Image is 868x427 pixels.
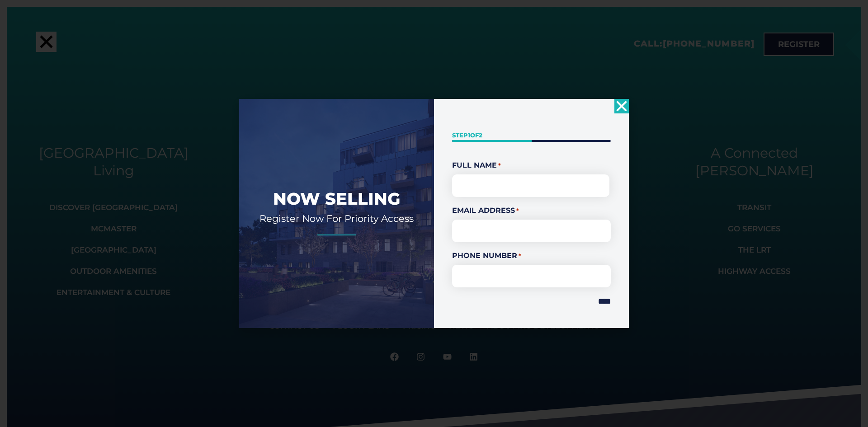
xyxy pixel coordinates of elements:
legend: Full Name [452,160,611,171]
span: 1 [468,131,470,139]
span: 2 [479,131,482,139]
label: Phone Number [452,250,611,261]
h2: Now Selling [253,188,420,210]
a: Close [614,99,629,113]
p: Step of [452,131,611,140]
h2: Register Now For Priority Access [253,212,420,225]
label: Email Address [452,205,611,216]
